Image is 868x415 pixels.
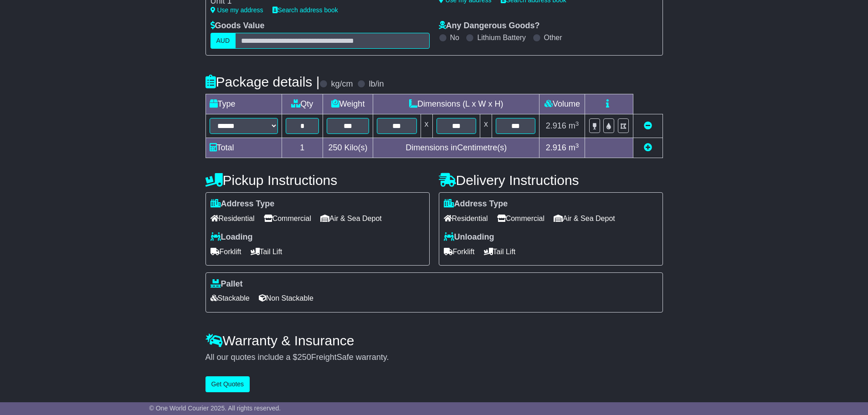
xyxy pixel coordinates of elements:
span: Air & Sea Depot [320,211,382,225]
td: Weight [323,94,373,114]
span: Forklift [211,245,241,259]
a: Use my address [211,6,263,14]
button: Get Quotes [205,376,250,392]
label: AUD [211,33,236,49]
span: m [569,143,579,152]
span: Non Stackable [259,291,313,305]
td: x [421,114,432,138]
sup: 3 [575,142,579,149]
label: Loading [211,232,253,242]
label: Other [544,33,562,42]
td: Total [205,138,282,158]
span: m [569,121,579,130]
label: Pallet [211,279,243,289]
label: Lithium Battery [477,33,526,42]
span: Commercial [264,211,311,225]
span: 2.916 [546,121,566,130]
h4: Pickup Instructions [205,173,430,188]
h4: Package details | [205,74,320,89]
td: Dimensions (L x W x H) [373,94,539,114]
label: Any Dangerous Goods? [439,21,540,31]
label: lb/in [369,79,384,89]
span: Forklift [444,245,475,259]
td: Qty [282,94,323,114]
h4: Warranty & Insurance [205,333,663,348]
label: Goods Value [211,21,265,31]
span: Stackable [211,291,250,305]
sup: 3 [575,120,579,127]
td: Volume [539,94,585,114]
span: Residential [444,211,488,225]
td: Type [205,94,282,114]
td: Kilo(s) [323,138,373,158]
a: Remove this item [644,121,652,130]
span: Tail Lift [484,245,516,259]
h4: Delivery Instructions [439,173,663,188]
span: Residential [211,211,255,225]
a: Search address book [272,6,338,14]
a: Add new item [644,143,652,152]
span: Tail Lift [251,245,282,259]
label: Unloading [444,232,494,242]
span: 250 [298,353,311,362]
label: Address Type [211,199,275,209]
td: Dimensions in Centimetre(s) [373,138,539,158]
td: x [480,114,492,138]
span: 250 [329,143,342,152]
label: kg/cm [331,79,353,89]
div: All our quotes include a $ FreightSafe warranty. [205,353,663,363]
span: 2.916 [546,143,566,152]
label: Address Type [444,199,508,209]
span: Air & Sea Depot [554,211,615,225]
td: 1 [282,138,323,158]
label: No [450,33,459,42]
span: © One World Courier 2025. All rights reserved. [149,405,281,412]
span: Commercial [497,211,544,225]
